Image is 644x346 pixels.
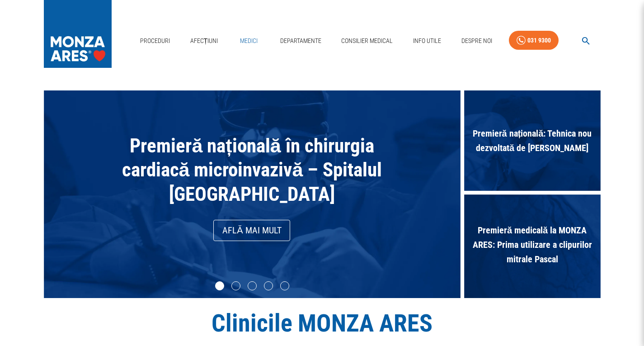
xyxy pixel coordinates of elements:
li: slide item 1 [215,281,224,290]
span: Premieră națională în chirurgia cardiacă microinvazivă – Spitalul [GEOGRAPHIC_DATA] [122,134,382,205]
a: Afecțiuni [187,32,222,50]
li: slide item 4 [264,281,273,290]
a: Despre Noi [458,32,496,50]
a: Află mai mult [213,220,290,241]
span: Premieră medicală la MONZA ARES: Prima utilizare a clipurilor mitrale Pascal [464,218,601,271]
span: Premieră națională: Tehnica nou dezvoltată de [PERSON_NAME] [464,122,601,160]
li: slide item 5 [280,281,289,290]
h1: Clinicile MONZA ARES [44,309,601,337]
a: Departamente [277,32,325,50]
li: slide item 3 [248,281,257,290]
a: Proceduri [136,32,174,50]
a: 031 9300 [509,31,559,50]
a: Info Utile [409,32,445,50]
div: Premieră națională: Tehnica nou dezvoltată de [PERSON_NAME] [464,90,601,194]
a: Medici [235,32,263,50]
a: Consilier Medical [338,32,396,50]
div: Premieră medicală la MONZA ARES: Prima utilizare a clipurilor mitrale Pascal [464,194,601,299]
li: slide item 2 [231,281,240,290]
div: 031 9300 [527,35,551,46]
